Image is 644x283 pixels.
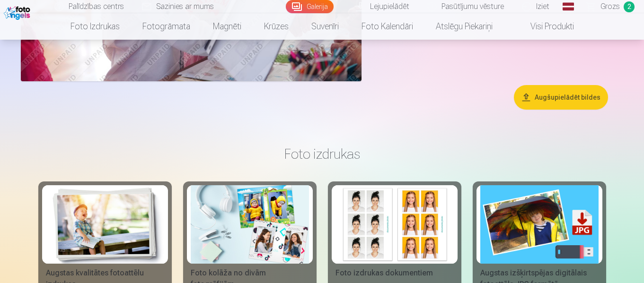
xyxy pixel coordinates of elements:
[350,13,424,40] a: Foto kalendāri
[59,13,131,40] a: Foto izdrukas
[191,185,309,264] img: Foto kolāža no divām fotogrāfijām
[600,1,620,12] span: Grozs
[46,185,164,264] img: Augstas kvalitātes fotoattēlu izdrukas
[300,13,350,40] a: Suvenīri
[46,146,599,163] h3: Foto izdrukas
[480,185,599,264] img: Augstas izšķirtspējas digitālais fotoattēls JPG formātā
[514,85,608,110] button: Augšupielādēt bildes
[424,13,504,40] a: Atslēgu piekariņi
[332,267,458,279] div: Foto izdrukas dokumentiem
[504,13,585,40] a: Visi produkti
[202,13,253,40] a: Magnēti
[253,13,300,40] a: Krūzes
[131,13,202,40] a: Fotogrāmata
[4,4,33,20] img: /fa1
[335,185,454,264] img: Foto izdrukas dokumentiem
[624,1,635,12] span: 2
